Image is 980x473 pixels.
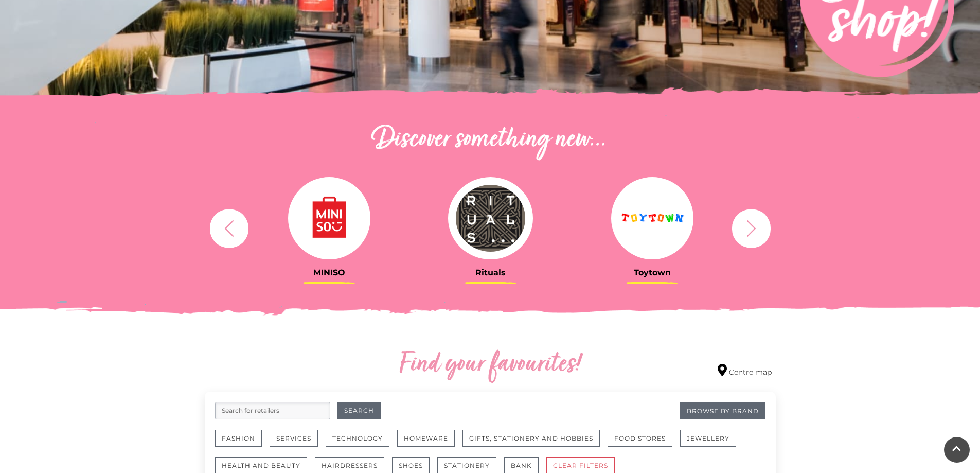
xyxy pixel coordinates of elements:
a: Fashion [215,430,270,457]
button: Technology [326,430,389,447]
a: Gifts, Stationery and Hobbies [462,430,608,457]
button: Search [337,402,381,419]
a: MINISO [256,177,402,277]
h2: Find your favourites! [302,348,678,381]
a: Services [270,430,326,457]
h2: Discover something new... [205,124,776,156]
a: Toytown [579,177,725,277]
button: Homeware [397,430,455,447]
a: Centre map [718,364,772,378]
a: Homeware [397,430,462,457]
button: Fashion [215,430,262,447]
a: Technology [326,430,397,457]
a: Rituals [418,177,564,277]
h3: Rituals [418,268,564,277]
a: Food Stores [608,430,680,457]
input: Search for retailers [215,402,330,419]
a: Jewellery [680,430,744,457]
button: Services [270,430,318,447]
h3: Toytown [579,268,725,277]
a: Browse By Brand [680,402,765,419]
button: Food Stores [608,430,672,447]
h3: MINISO [256,268,402,277]
button: Gifts, Stationery and Hobbies [462,430,600,447]
button: Jewellery [680,430,736,447]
